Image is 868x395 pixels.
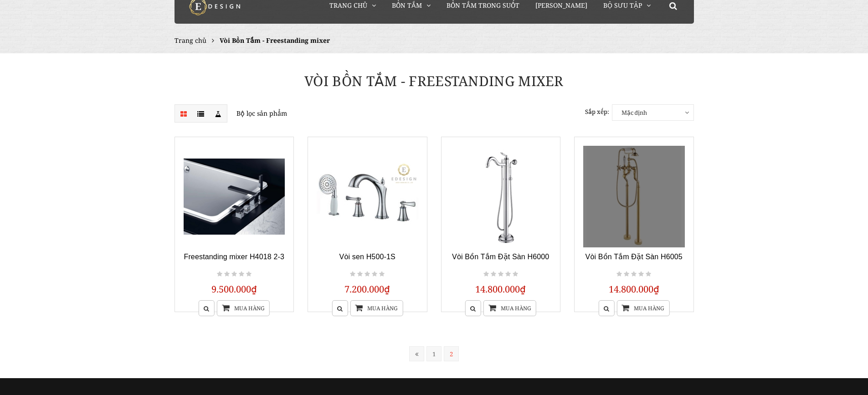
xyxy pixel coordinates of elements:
i: Not rated yet! [491,270,496,278]
p: Bộ lọc sản phẩm [175,104,427,123]
a: Vòi Bồn Tắm Đặt Sàn H6000 [452,253,549,261]
i: Not rated yet! [638,270,644,278]
h1: Vòi Bồn Tắm - Freestanding mixer [168,72,701,91]
span: Vòi Bồn Tắm - Freestanding mixer [220,36,330,45]
i: Not rated yet! [513,270,518,278]
span: Trang chủ [329,1,367,10]
span: Mặc định [612,105,693,120]
i: Not rated yet! [357,270,363,278]
i: Not rated yet! [231,270,237,278]
span: Bồn Tắm Trong Suốt [447,1,519,10]
a: 2 [444,346,459,361]
span: Bộ Sưu Tập [603,1,642,10]
a: Vòi sen H500-1S [339,253,395,261]
i: Not rated yet! [379,270,385,278]
a: 1 [426,346,442,361]
i: Not rated yet! [350,270,355,278]
a: Mua hàng [483,300,536,316]
label: Sắp xếp: [585,104,609,119]
a: Trang chủ [175,36,206,45]
div: Not rated yet! [615,269,652,280]
span: 14.800.000₫ [475,283,526,295]
div: Not rated yet! [216,269,253,280]
a: Mua hàng [616,300,669,316]
span: Bồn Tắm [392,1,422,10]
i: Not rated yet! [498,270,503,278]
a: Mua hàng [350,300,403,316]
i: Not rated yet! [505,270,511,278]
a: Mua hàng [217,300,270,316]
i: Not rated yet! [616,270,622,278]
i: Not rated yet! [372,270,377,278]
div: Not rated yet! [349,269,386,280]
i: Not rated yet! [246,270,252,278]
i: Not rated yet! [224,270,230,278]
a: Vòi Bồn Tắm Đặt Sàn H6005 [586,253,683,261]
i: Not rated yet! [646,270,651,278]
span: [PERSON_NAME] [535,1,587,10]
i: Not rated yet! [483,270,489,278]
span: 9.500.000₫ [211,283,257,295]
i: Not rated yet! [631,270,637,278]
i: Not rated yet! [365,270,370,278]
div: Not rated yet! [482,269,519,280]
i: Not rated yet! [239,270,244,278]
span: 14.800.000₫ [609,283,659,295]
i: Not rated yet! [217,270,222,278]
span: 7.200.000₫ [344,283,390,295]
i: Not rated yet! [624,270,629,278]
a: Freestanding mixer H4018 2-3 [184,253,284,261]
